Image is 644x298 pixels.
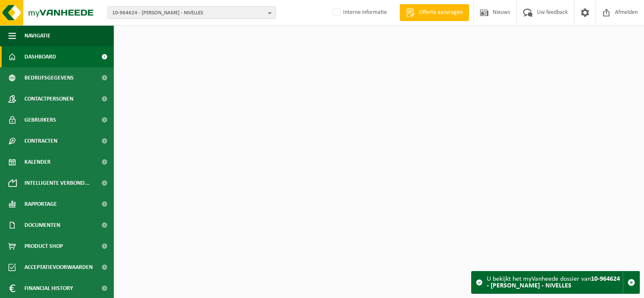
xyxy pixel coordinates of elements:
span: Documenten [24,215,60,236]
span: Kalender [24,152,51,173]
strong: 10-964624 - [PERSON_NAME] - NIVELLES [487,276,620,289]
span: Acceptatievoorwaarden [24,257,93,278]
label: Interne informatie [331,6,387,19]
span: Intelligente verbond... [24,173,90,194]
span: Navigatie [24,25,51,46]
span: Contactpersonen [24,88,73,109]
span: Gebruikers [24,109,56,130]
span: Rapportage [24,194,57,215]
span: Product Shop [24,236,63,257]
button: 10-964624 - [PERSON_NAME] - NIVELLES [107,6,276,19]
span: Contracten [24,130,57,152]
a: Offerte aanvragen [400,4,469,21]
div: U bekijkt het myVanheede dossier van [487,271,623,293]
span: Offerte aanvragen [417,8,465,17]
span: Dashboard [24,46,56,67]
span: 10-964624 - [PERSON_NAME] - NIVELLES [112,7,265,19]
span: Bedrijfsgegevens [24,67,74,88]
